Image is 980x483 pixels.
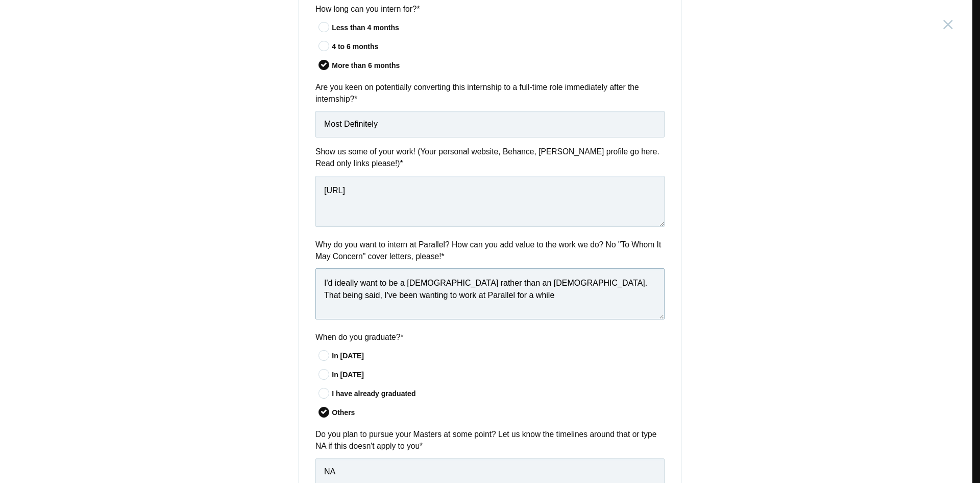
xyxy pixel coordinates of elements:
[332,370,665,380] div: In [DATE]
[332,41,665,52] div: 4 to 6 months
[332,22,665,33] div: Less than 4 months
[332,407,665,418] div: Others
[315,428,665,452] label: Do you plan to pursue your Masters at some point? Let us know the timelines around that or type N...
[315,3,665,15] label: How long can you intern for?
[315,331,665,343] label: When do you graduate?
[315,81,665,105] label: Are you keen on potentially converting this internship to a full-time role immediately after the ...
[332,351,665,361] div: In [DATE]
[315,239,665,263] label: Why do you want to intern at Parallel? How can you add value to the work we do? No "To Whom It Ma...
[315,146,665,170] label: Show us some of your work! (Your personal website, Behance, [PERSON_NAME] profile go here. Read o...
[332,388,665,399] div: I have already graduated
[332,60,665,71] div: More than 6 months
